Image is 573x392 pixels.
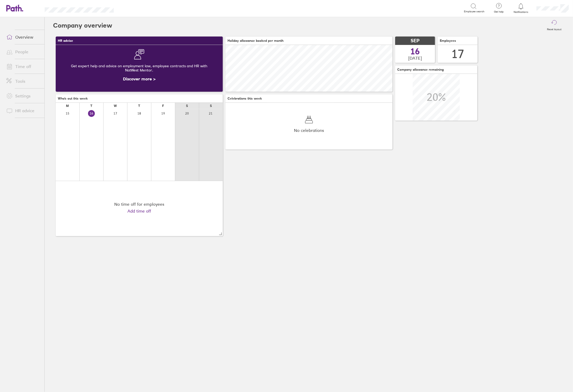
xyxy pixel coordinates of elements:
span: Celebrations this week [228,97,262,100]
a: Discover more > [123,76,156,81]
span: HR advice [58,39,73,43]
h2: Company overview [53,17,112,34]
a: Add time off [127,209,151,213]
div: Get expert help and advice on employment law, employee contracts and HR with NatWest Mentor. [60,60,219,76]
div: 17 [451,47,464,61]
div: W [114,104,117,108]
span: Get help [490,10,507,13]
span: SEP [411,38,420,44]
span: 16 [410,47,420,56]
div: F [162,104,164,108]
span: Notifications [513,11,530,14]
span: Who's out this week [58,97,88,100]
a: HR advice [2,105,44,116]
a: Settings [2,91,44,101]
a: Notifications [513,3,530,14]
a: Tools [2,76,44,86]
a: Time off [2,61,44,72]
div: Search [128,6,141,10]
span: Employees [440,39,456,43]
span: [DATE] [408,56,422,60]
button: Reset layout [544,17,565,34]
div: No time off for employees [114,202,164,207]
span: Employee search [464,10,484,13]
div: M [66,104,69,108]
div: S [210,104,212,108]
a: People [2,47,44,57]
span: Company allowance remaining [397,68,444,71]
div: T [138,104,140,108]
span: No celebrations [294,128,324,133]
span: Holiday allowance booked per month [228,39,283,43]
div: S [186,104,188,108]
div: T [91,104,92,108]
label: Reset layout [544,26,565,31]
a: Overview [2,32,44,42]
